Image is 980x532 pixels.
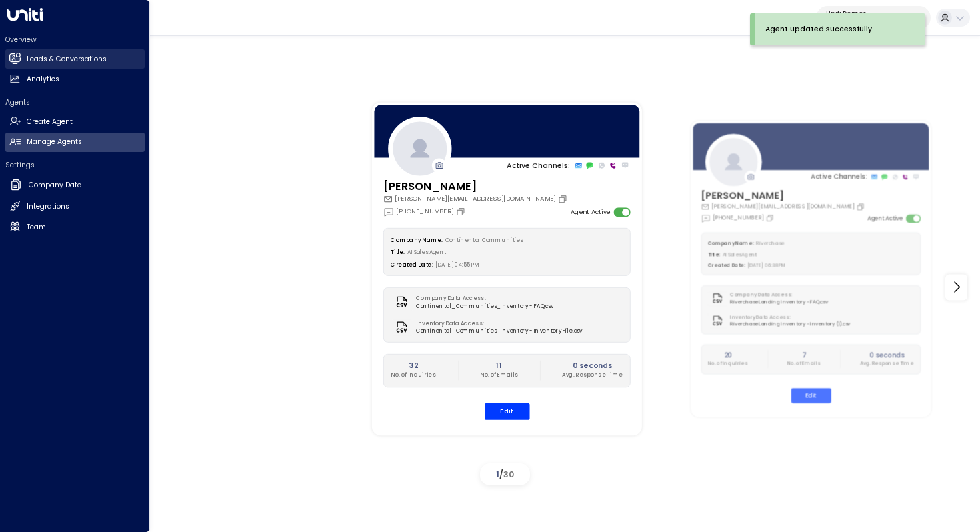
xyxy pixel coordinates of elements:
p: No. of Emails [480,371,518,379]
label: Agent Active [570,207,609,217]
h2: Agents [5,97,145,107]
label: Created Date: [708,262,745,269]
p: Active Channels: [507,160,570,171]
span: Continental_Communities_Inventory - FAQ.csv [416,302,553,310]
label: Company Data Access: [416,294,549,302]
button: Copy [558,194,570,203]
p: Active Channels: [811,172,867,181]
button: Edit [791,388,831,403]
h2: Company Data [29,180,82,191]
label: Title: [708,251,720,258]
h2: Leads & Conversations [27,54,107,65]
h2: 7 [787,350,821,359]
button: Copy [766,213,777,222]
p: Avg. Response Time [562,371,623,379]
button: Uniti Demos4c025b01-9fa0-46ff-ab3a-a620b886896e [816,6,931,29]
p: No. of Emails [787,360,821,367]
h2: 0 seconds [861,350,915,359]
p: No. of Inquiries [391,371,436,379]
span: Continental Communities [445,236,522,243]
h2: Overview [5,35,145,45]
h3: [PERSON_NAME] [383,178,569,194]
span: Riverchase Landing Inventory - Inventory (1).csv [731,321,851,328]
h3: [PERSON_NAME] [701,188,867,203]
span: 30 [503,469,514,480]
div: Agent updated successfully. [765,24,874,35]
div: [PERSON_NAME][EMAIL_ADDRESS][DOMAIN_NAME] [383,194,569,203]
button: Edit [484,403,529,419]
span: Continental_Communities_Inventory - Inventory File.csv [416,327,582,335]
a: Leads & Conversations [5,49,145,69]
label: Company Data Access: [731,291,824,299]
h2: Analytics [27,74,59,85]
a: Manage Agents [5,133,145,152]
h2: Settings [5,160,145,170]
label: Created Date: [391,261,433,269]
div: / [480,463,530,485]
label: Company Name: [391,236,442,243]
p: Avg. Response Time [861,360,915,367]
label: Inventory Data Access: [416,319,578,327]
label: Inventory Data Access: [731,313,847,321]
a: Team [5,217,145,237]
p: No. of Inquiries [708,360,748,367]
button: Copy [456,207,468,216]
label: Agent Active [868,214,903,223]
h2: Manage Agents [27,137,82,147]
span: 1 [496,469,499,480]
p: Uniti Demos [826,9,907,17]
h2: 11 [480,361,518,371]
span: AI Sales Agent [723,251,757,258]
a: Analytics [5,70,145,89]
div: [PHONE_NUMBER] [383,206,467,217]
div: [PHONE_NUMBER] [701,213,777,222]
div: [PERSON_NAME][EMAIL_ADDRESS][DOMAIN_NAME] [701,202,867,211]
h2: 20 [708,350,748,359]
span: [DATE] 04:55 PM [435,261,480,269]
h2: Team [27,222,46,233]
a: Company Data [5,175,145,196]
span: Riverchase Landing Inventory - FAQ.csv [731,299,828,306]
span: [DATE] 06:38 PM [748,262,787,269]
a: Integrations [5,197,145,217]
h2: Integrations [27,201,69,212]
label: Company Name: [708,240,754,247]
label: Title: [391,249,405,256]
h2: 32 [391,361,436,371]
span: AI Sales Agent [407,249,447,256]
a: Create Agent [5,112,145,131]
span: Riverchase [757,240,785,247]
h2: Create Agent [27,117,73,127]
h2: 0 seconds [562,361,623,371]
button: Copy [857,202,867,211]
